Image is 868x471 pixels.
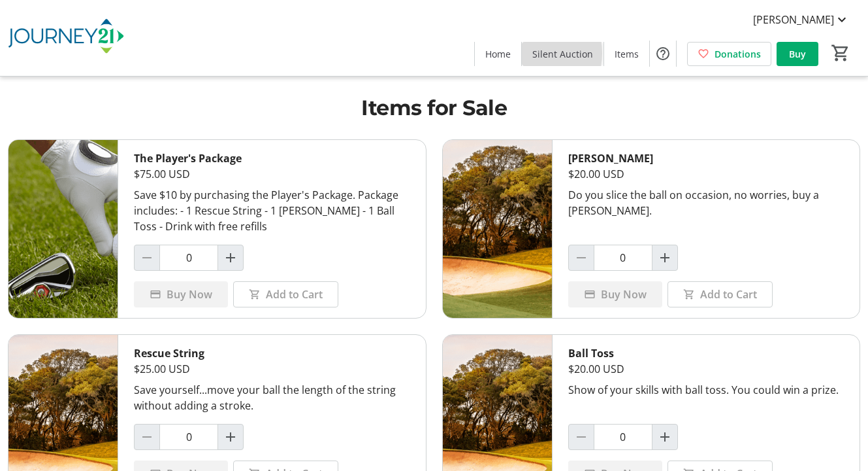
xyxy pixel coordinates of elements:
[568,361,844,377] div: $20.00 USD
[485,47,511,61] span: Home
[650,41,676,67] button: Help
[218,425,243,449] button: Increment by one
[443,140,552,318] img: Mulligan
[615,47,639,61] span: Items
[532,47,593,61] span: Silent Auction
[568,345,844,361] div: Ball Toss
[715,47,761,61] span: Donations
[568,382,844,398] div: Show of your skills with ball toss. You could win a prize.
[652,245,677,270] button: Increment by one
[522,42,603,66] a: Silent Auction
[652,425,677,449] button: Increment by one
[594,245,652,271] input: Mulligan Quantity
[134,150,410,166] div: The Player's Package
[829,41,852,65] button: Cart
[159,245,218,271] input: The Player's Package Quantity
[743,9,860,30] button: [PERSON_NAME]
[777,42,818,66] a: Buy
[218,245,243,270] button: Increment by one
[568,187,844,218] div: Do you slice the ball on occasion, no worries, buy a [PERSON_NAME].
[134,382,410,413] div: Save yourself...move your ball the length of the string without adding a stroke.
[568,166,844,182] div: $20.00 USD
[8,92,860,124] h1: Items for Sale
[475,42,521,66] a: Home
[8,140,118,318] img: The Player's Package
[134,361,410,377] div: $25.00 USD
[134,166,410,182] div: $75.00 USD
[159,424,218,450] input: Rescue String Quantity
[687,42,771,66] a: Donations
[594,424,652,450] input: Ball Toss Quantity
[753,12,834,27] span: [PERSON_NAME]
[604,42,649,66] a: Items
[8,5,124,71] img: Journey21's Logo
[789,47,806,61] span: Buy
[568,150,844,166] div: [PERSON_NAME]
[134,187,410,234] div: Save $10 by purchasing the Player's Package. Package includes: - 1 Rescue String - 1 [PERSON_NAME...
[134,345,410,361] div: Rescue String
